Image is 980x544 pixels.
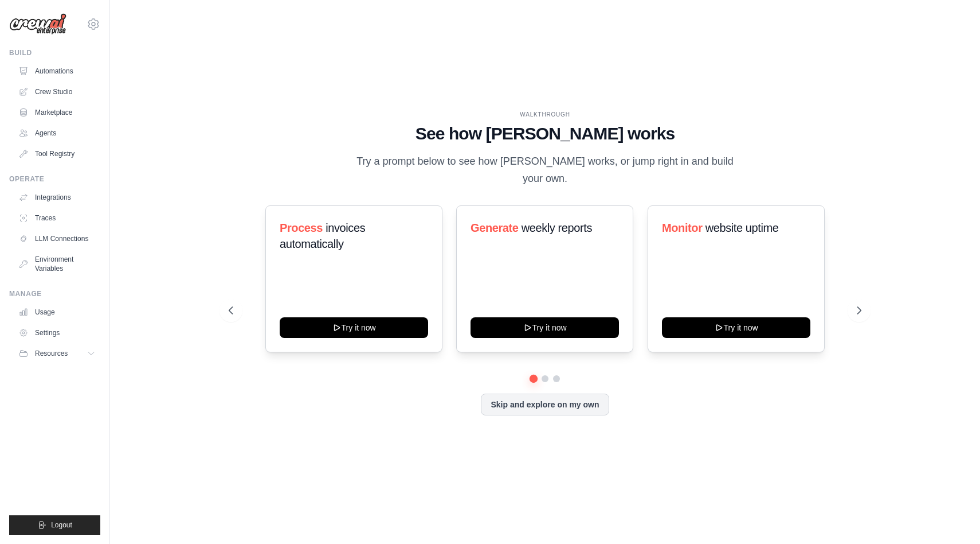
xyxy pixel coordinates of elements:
[14,145,100,163] a: Tool Registry
[229,123,861,144] h1: See how [PERSON_NAME] works
[9,289,100,298] div: Manage
[14,62,100,80] a: Automations
[471,317,619,338] button: Try it now
[9,13,66,35] img: Logo
[14,188,100,207] a: Integrations
[14,344,100,363] button: Resources
[51,520,72,530] span: Logout
[662,222,703,234] span: Monitor
[705,222,778,234] span: website uptime
[280,222,323,234] span: Process
[14,103,100,122] a: Marketplace
[9,48,100,57] div: Build
[14,250,100,278] a: Environment Variables
[35,349,68,358] span: Resources
[481,394,609,415] button: Skip and explore on my own
[14,324,100,342] a: Settings
[662,317,810,338] button: Try it now
[352,153,738,187] p: Try a prompt below to see how [PERSON_NAME] works, or jump right in and build your own.
[14,124,100,142] a: Agents
[14,83,100,101] a: Crew Studio
[14,209,100,227] a: Traces
[14,230,100,248] a: LLM Connections
[522,222,592,234] span: weekly reports
[229,110,861,119] div: WALKTHROUGH
[9,515,100,535] button: Logout
[471,222,519,234] span: Generate
[280,317,428,338] button: Try it now
[9,174,100,184] div: Operate
[14,303,100,321] a: Usage
[280,222,365,250] span: invoices automatically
